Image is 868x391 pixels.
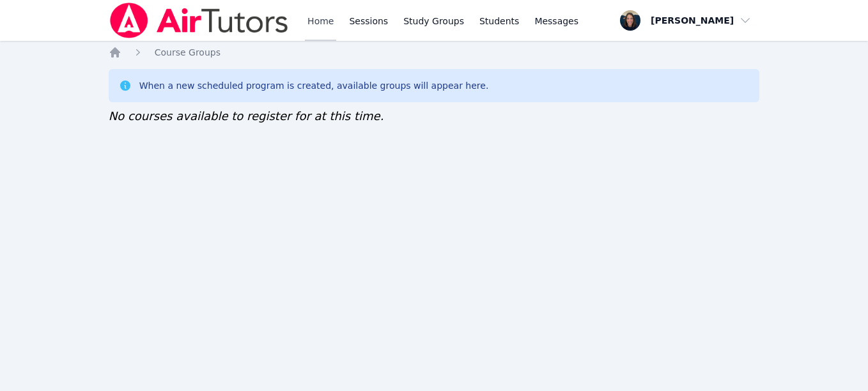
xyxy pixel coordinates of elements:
[155,47,221,57] span: Course Groups
[109,46,760,59] nav: Breadcrumb
[155,46,221,59] a: Course Groups
[534,15,578,27] span: Messages
[139,79,489,92] div: When a new scheduled program is created, available groups will appear here.
[109,3,290,38] img: Air Tutors
[109,109,384,123] span: No courses available to register for at this time.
